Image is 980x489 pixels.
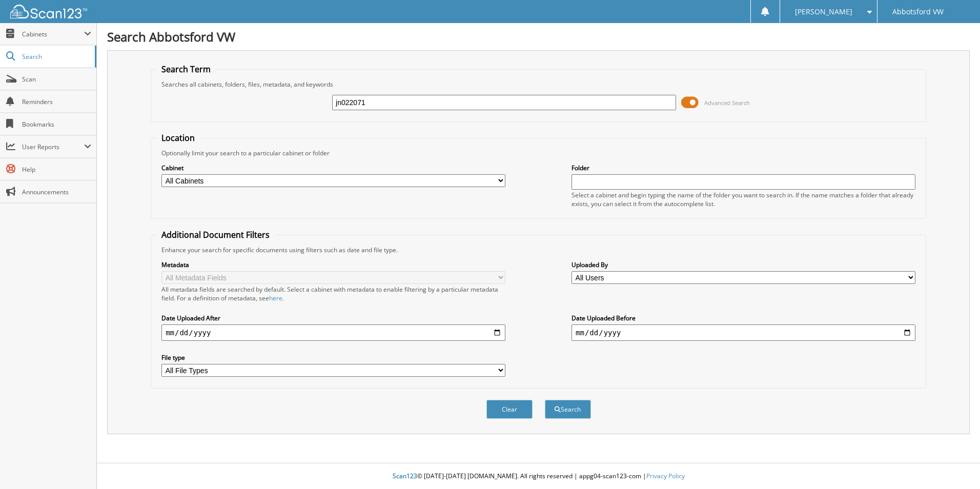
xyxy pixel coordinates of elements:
[929,440,980,489] iframe: Chat Widget
[571,260,915,269] label: Uploaded By
[22,75,91,84] span: Scan
[161,324,505,341] input: start
[156,80,921,89] div: Searches all cabinets, folders, files, metadata, and keywords
[161,260,505,269] label: Metadata
[97,464,980,489] div: © [DATE]-[DATE] [DOMAIN_NAME]. All rights reserved | appg04-scan123-com |
[571,164,915,172] label: Folder
[571,324,915,341] input: end
[22,142,84,151] span: User Reports
[161,164,505,172] label: Cabinet
[22,188,91,196] span: Announcements
[22,120,91,129] span: Bookmarks
[10,5,87,18] img: scan123-logo-white.svg
[704,99,750,107] span: Advanced Search
[393,472,417,480] span: Scan123
[161,285,505,302] div: All metadata fields are searched by default. Select a cabinet with metadata to enable filtering b...
[156,246,921,254] div: Enhance your search for specific documents using filters such as date and file type.
[269,294,282,302] a: here
[795,9,852,15] span: [PERSON_NAME]
[161,314,505,322] label: Date Uploaded After
[22,165,91,174] span: Help
[156,64,216,75] legend: Search Term
[486,400,533,419] button: Clear
[22,30,84,38] span: Cabinets
[156,149,921,157] div: Optionally limit your search to a particular cabinet or folder
[22,52,90,61] span: Search
[156,132,200,144] legend: Location
[22,97,91,106] span: Reminders
[161,353,505,362] label: File type
[156,229,275,240] legend: Additional Document Filters
[571,314,915,322] label: Date Uploaded Before
[107,28,970,45] h1: Search Abbotsford VW
[571,191,915,208] div: Select a cabinet and begin typing the name of the folder you want to search in. If the name match...
[545,400,591,419] button: Search
[892,9,944,15] span: Abbotsford VW
[646,472,685,480] a: Privacy Policy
